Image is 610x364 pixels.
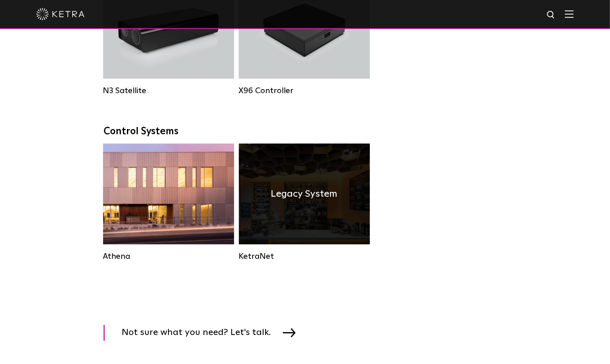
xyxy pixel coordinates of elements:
[103,144,234,264] a: Athena Commercial Solution
[239,252,370,261] div: KetraNet
[271,186,338,202] h4: Legacy System
[239,144,370,264] a: KetraNet Legacy System
[103,252,234,261] div: Athena
[103,86,234,96] div: N3 Satellite
[239,86,370,96] div: X96 Controller
[36,8,85,20] img: ketra-logo-2019-white
[104,325,306,341] a: Not sure what you need? Let's talk.
[283,328,296,337] img: arrow
[546,10,556,20] img: search icon
[565,10,574,18] img: Hamburger%20Nav.svg
[104,126,506,137] div: Control Systems
[122,325,283,341] span: Not sure what you need? Let's talk.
